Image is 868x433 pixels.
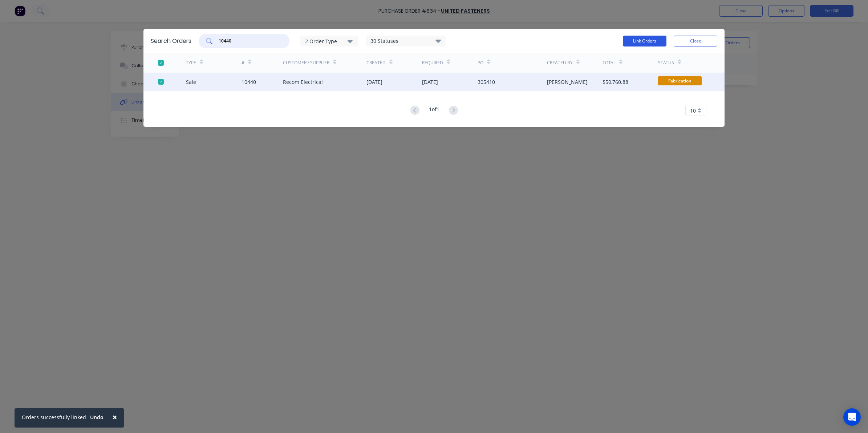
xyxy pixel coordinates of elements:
[218,37,278,45] input: Search orders...
[366,37,445,45] div: 30 Statuses
[422,60,443,66] div: Required
[113,412,117,422] span: ×
[105,408,124,426] button: Close
[674,36,717,46] button: Close
[242,60,244,66] div: #
[422,78,438,86] div: [DATE]
[658,60,674,66] div: Status
[843,408,861,426] div: Open Intercom Messenger
[547,60,573,66] div: Created By
[22,413,86,421] div: Orders successfully linked
[86,412,108,423] button: Undo
[283,78,323,86] div: Recom Electrical
[623,36,666,46] button: Link Orders
[547,78,588,86] div: [PERSON_NAME]
[603,60,616,66] div: Total
[300,36,358,46] button: 2 Order Type
[186,78,196,86] div: Sale
[283,60,329,66] div: Customer / Supplier
[151,37,191,45] div: Search Orders
[305,37,354,45] div: 2 Order Type
[242,78,256,86] div: 10440
[690,107,696,114] span: 10
[366,60,386,66] div: Created
[366,78,382,86] div: [DATE]
[658,76,702,85] span: Fabrication
[186,60,196,66] div: TYPE
[429,105,439,116] div: 1 of 1
[603,78,628,86] div: $50,760.88
[478,60,483,66] div: PO
[478,78,495,86] div: 305410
